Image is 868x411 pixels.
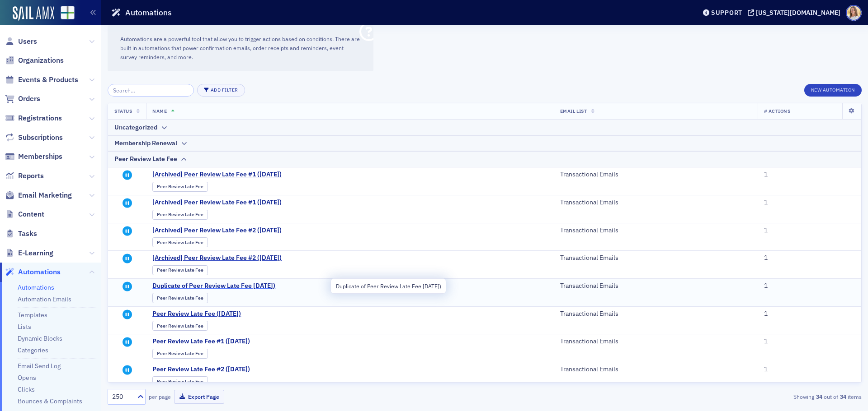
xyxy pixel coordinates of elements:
a: [Archived] Peer Review Late Fee #1 ([DATE]) [152,171,330,179]
div: Peer Review Late Fee [152,349,208,359]
div: 250 [112,392,132,402]
a: E-Learning [5,248,53,258]
a: Events & Products [5,75,78,85]
a: Clicks [18,385,35,393]
div: 1 [764,226,855,235]
span: Name [152,108,167,114]
a: Peer Review Late Fee ([DATE]) [152,310,330,318]
div: Peer Review Late Fee [152,182,208,192]
img: SailAMX [13,6,54,21]
a: [Archived] Peer Review Late Fee #2 ([DATE]) [152,254,330,262]
a: Duplicate of Peer Review Late Fee [DATE]) [152,282,330,290]
p: Automations are a powerful tool that allow you to trigger actions based on conditions. There are ... [120,35,361,62]
span: Automations [18,267,61,277]
button: [US_STATE][DOMAIN_NAME] [748,9,844,16]
a: [Archived] Peer Review Late Fee #2 ([DATE]) [152,226,330,235]
div: 1 [764,337,855,346]
span: Reports [18,171,44,181]
a: View Homepage [54,6,75,21]
a: Orders [5,94,40,104]
a: Organizations [5,55,64,65]
a: Lists [18,323,31,331]
a: [Archived] Peer Review Late Fee #1 ([DATE]) [152,199,330,207]
i: Paused [123,310,132,319]
i: Paused [123,254,132,263]
span: Status [114,108,132,114]
span: Email List [560,108,587,114]
span: Email Marketing [18,190,72,200]
a: Registrations [5,113,62,123]
span: Transactional Emails [560,254,642,262]
i: Paused [123,365,132,375]
a: Automations [5,267,61,277]
a: Opens [18,374,36,382]
span: E-Learning [18,248,53,258]
span: Orders [18,94,40,104]
a: Content [5,209,44,219]
span: Peer Review Late Fee #2 ([DATE]) [152,365,330,374]
span: Registrations [18,113,62,123]
strong: 34 [814,393,824,401]
div: Peer Review Late Fee [152,265,208,275]
input: Search… [108,84,194,97]
span: Transactional Emails [560,226,642,235]
div: [US_STATE][DOMAIN_NAME] [756,9,840,17]
a: Dynamic Blocks [18,334,62,342]
span: Content [18,209,44,219]
div: Showing out of items [617,393,862,401]
div: 1 [764,171,855,179]
span: Users [18,37,37,46]
div: 1 [764,199,855,207]
a: New Automation [804,85,862,93]
a: Automations [18,283,54,291]
i: Paused [123,171,132,180]
span: Transactional Emails [560,199,642,207]
a: Reports [5,171,44,181]
a: Email Marketing [5,190,72,200]
a: Tasks [5,229,37,239]
a: Categories [18,346,48,354]
a: Templates [18,311,47,319]
a: Bounces & Complaints [18,397,82,405]
div: Membership Renewal [114,139,177,148]
span: Transactional Emails [560,365,642,374]
img: SailAMX [61,6,75,20]
span: Subscriptions [18,133,63,143]
div: Peer Review Late Fee [152,210,208,220]
span: Transactional Emails [560,282,642,290]
div: Peer Review Late Fee [152,376,208,386]
div: 1 [764,365,855,374]
span: # Actions [764,108,791,114]
i: Paused [123,199,132,208]
span: Transactional Emails [560,337,642,346]
span: Profile [846,5,862,21]
a: Automation Emails [18,295,71,303]
button: New Automation [804,84,862,97]
div: Peer Review Late Fee [114,154,177,164]
div: Peer Review Late Fee [152,321,208,331]
span: Transactional Emails [560,310,642,318]
div: Peer Review Late Fee [152,293,208,303]
i: Paused [123,282,132,291]
label: per page [149,393,171,401]
a: Peer Review Late Fee #1 ([DATE]) [152,337,330,346]
div: 1 [764,254,855,262]
div: Peer Review Late Fee [152,237,208,247]
button: Export Page [174,390,224,404]
a: Memberships [5,152,62,162]
div: Uncategorized [114,123,157,132]
i: Paused [123,337,132,347]
strong: 34 [838,393,848,401]
span: Organizations [18,55,64,65]
span: Tasks [18,229,37,239]
h1: Automations [125,7,172,18]
div: Duplicate of Peer Review Late Fee [DATE]) [330,278,446,294]
a: Email Send Log [18,362,61,370]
